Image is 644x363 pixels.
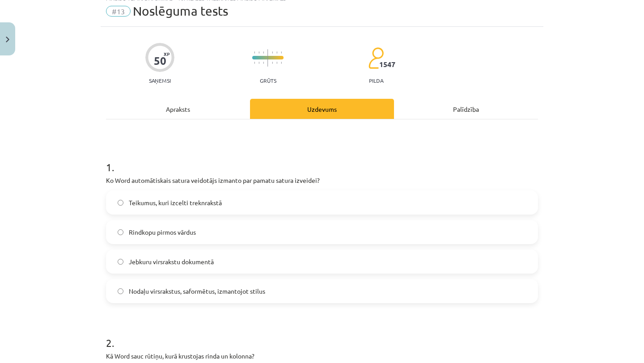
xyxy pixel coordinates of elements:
[254,51,255,54] img: icon-short-line-57e1e144782c952c97e751825c79c345078a6d821885a25fce030b3d8c18986b.svg
[118,229,123,235] input: Rindkopu pirmos vārdus
[6,37,9,42] img: icon-close-lesson-0947bae3869378f0d4975bcd49f059093ad1ed9edebbc8119c70593378902aed.svg
[106,145,538,173] h1: 1 .
[263,51,264,54] img: icon-short-line-57e1e144782c952c97e751825c79c345078a6d821885a25fce030b3d8c18986b.svg
[106,99,250,119] div: Apraksts
[129,257,214,266] span: Jebkuru virsrakstu dokumentā
[369,77,383,84] p: pilda
[258,51,259,54] img: icon-short-line-57e1e144782c952c97e751825c79c345078a6d821885a25fce030b3d8c18986b.svg
[281,51,282,54] img: icon-short-line-57e1e144782c952c97e751825c79c345078a6d821885a25fce030b3d8c18986b.svg
[281,62,282,64] img: icon-short-line-57e1e144782c952c97e751825c79c345078a6d821885a25fce030b3d8c18986b.svg
[129,198,222,207] span: Teikumus, kuri izcelti treknrakstā
[272,62,273,64] img: icon-short-line-57e1e144782c952c97e751825c79c345078a6d821885a25fce030b3d8c18986b.svg
[106,321,538,349] h1: 2 .
[394,99,538,119] div: Palīdzība
[154,55,166,67] div: 50
[276,51,277,54] img: icon-short-line-57e1e144782c952c97e751825c79c345078a6d821885a25fce030b3d8c18986b.svg
[118,200,123,206] input: Teikumus, kuri izcelti treknrakstā
[260,77,276,84] p: Grūts
[263,62,264,64] img: icon-short-line-57e1e144782c952c97e751825c79c345078a6d821885a25fce030b3d8c18986b.svg
[129,287,265,296] span: Nodaļu virsrakstus, saformētus, izmantojot stilus
[106,351,538,361] p: Kā Word sauc rūtiņu, kurā krustojas rinda un kolonna?
[129,228,196,237] span: Rindkopu pirmos vārdus
[368,47,384,69] img: students-c634bb4e5e11cddfef0936a35e636f08e4e9abd3cc4e673bd6f9a4125e45ecb1.svg
[164,51,169,56] span: XP
[118,288,123,294] input: Nodaļu virsrakstus, saformētus, izmantojot stilus
[145,77,174,84] p: Saņemsi
[267,49,268,67] img: icon-long-line-d9ea69661e0d244f92f715978eff75569469978d946b2353a9bb055b3ed8787d.svg
[258,62,259,64] img: icon-short-line-57e1e144782c952c97e751825c79c345078a6d821885a25fce030b3d8c18986b.svg
[118,259,123,265] input: Jebkuru virsrakstu dokumentā
[254,62,255,64] img: icon-short-line-57e1e144782c952c97e751825c79c345078a6d821885a25fce030b3d8c18986b.svg
[106,6,131,17] span: #13
[250,99,394,119] div: Uzdevums
[272,51,273,54] img: icon-short-line-57e1e144782c952c97e751825c79c345078a6d821885a25fce030b3d8c18986b.svg
[379,60,395,68] span: 1547
[276,62,277,64] img: icon-short-line-57e1e144782c952c97e751825c79c345078a6d821885a25fce030b3d8c18986b.svg
[106,176,538,185] p: Ko Word automātiskais satura veidotājs izmanto par pamatu satura izveidei?
[133,4,228,18] span: Noslēguma tests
